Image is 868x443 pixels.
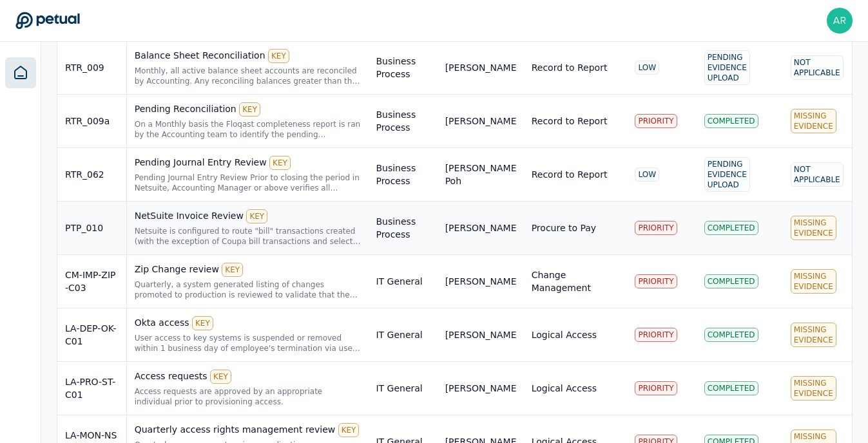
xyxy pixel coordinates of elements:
td: IT General [368,308,437,362]
div: [PERSON_NAME] [445,115,516,127]
div: [PERSON_NAME] [445,328,516,341]
td: Business Process [368,95,437,148]
div: CM-IMP-ZIP-C03 [65,269,119,294]
div: Missing Evidence [791,109,836,133]
div: [PERSON_NAME] [445,61,516,74]
td: IT General [368,362,437,415]
div: LA-DEP-OK-C01 [65,322,119,348]
div: PRIORITY [635,381,677,395]
div: Access requests [135,370,361,384]
div: Pending Journal Entry Review Prior to closing the period in Netsuite, Accounting Manager or above... [135,173,361,193]
div: Balance Sheet Reconciliation [135,49,361,63]
div: RTR_009 [65,61,119,74]
div: Monthly, all active balance sheet accounts are reconciled by Accounting. Any reconciling balances... [135,66,361,86]
div: Completed [704,221,758,235]
div: Procure to Pay [532,221,596,234]
div: KEY [269,156,291,170]
td: Business Process [368,148,437,202]
div: Pending Evidence Upload [704,157,750,192]
div: Completed [704,114,758,128]
div: On a Monthly basis the Floqast completeness report is ran by the Accounting team to identify the ... [135,119,361,140]
td: Business Process [368,41,437,95]
div: User access to key systems is suspended or removed within 1 business day of employee's terminatio... [135,333,361,353]
div: Record to Report [532,61,608,74]
div: Logical Access [532,328,597,341]
div: KEY [268,49,289,63]
td: Business Process [368,202,437,255]
div: Pending Evidence Upload [704,50,750,85]
div: Quarterly, a system generated listing of changes promoted to production is reviewed to validate t... [135,279,361,300]
div: Netsuite is configured to route "bill" transactions created (with the exception of Coupa bill tra... [135,226,361,247]
div: Zip Change review [135,263,361,277]
img: Abishek Ravi [827,8,853,33]
div: Completed [704,381,758,395]
div: Pending Reconciliation [135,102,361,117]
div: Not Applicable [791,55,844,80]
div: PRIORITY [635,114,677,128]
div: PRIORITY [635,328,677,342]
div: PTP_010 [65,221,119,234]
div: LOW [635,167,659,182]
div: PRIORITY [635,274,677,288]
td: IT General [368,255,437,308]
div: Pending Journal Entry Review [135,156,361,170]
div: Completed [704,328,758,342]
div: KEY [192,316,213,330]
div: Completed [704,274,758,288]
div: Record to Report [532,168,608,181]
div: KEY [239,102,260,117]
div: KEY [210,370,231,384]
div: Missing Evidence [791,216,836,240]
div: Access requests are approved by an appropriate individual prior to provisioning access. [135,386,361,407]
div: RTR_062 [65,168,119,181]
div: [PERSON_NAME] [445,221,516,234]
div: KEY [338,423,360,437]
div: Not Applicable [791,162,844,187]
div: Missing Evidence [791,323,836,347]
div: LOW [635,61,659,75]
div: [PERSON_NAME] [445,382,516,395]
div: KEY [222,263,243,277]
div: Quarterly access rights management review [135,423,361,437]
div: RTR_009a [65,115,119,127]
div: Change Management [532,269,620,294]
div: Record to Report [532,115,608,127]
div: NetSuite Invoice Review [135,209,361,223]
a: Dashboard [5,57,36,88]
div: PRIORITY [635,221,677,235]
div: KEY [246,209,267,223]
div: LA-PRO-ST-C01 [65,375,119,401]
div: Okta access [135,316,361,330]
div: Logical Access [532,382,597,395]
div: [PERSON_NAME] [445,275,516,288]
div: Missing Evidence [791,376,836,401]
a: Go to Dashboard [15,12,80,30]
div: [PERSON_NAME] Poh [445,162,516,187]
div: Missing Evidence [791,269,836,294]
